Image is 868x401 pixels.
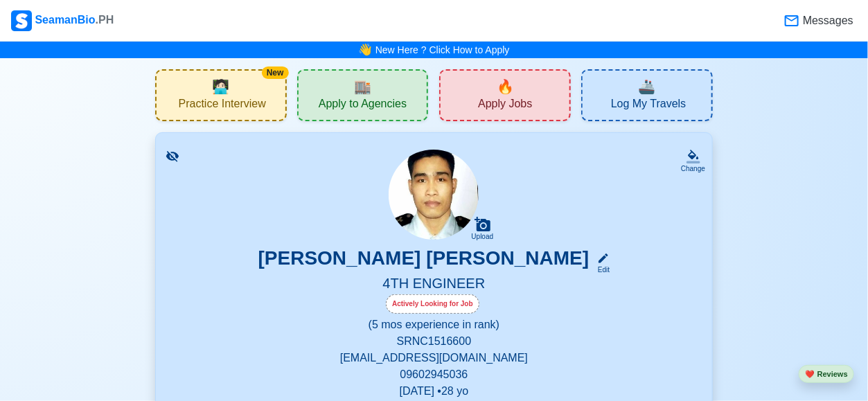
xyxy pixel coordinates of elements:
[172,350,696,366] p: [EMAIL_ADDRESS][DOMAIN_NAME]
[11,10,114,31] div: SeamanBio
[172,383,696,400] p: [DATE] • 28 yo
[319,97,407,114] span: Apply to Agencies
[356,40,374,60] span: bell
[212,76,229,97] span: interview
[172,275,696,294] h5: 4TH ENGINEER
[96,14,114,26] span: .PH
[11,10,32,31] img: Logo
[611,97,686,114] span: Log My Travels
[592,265,610,275] div: Edit
[172,333,696,350] p: SRN C1516600
[354,76,371,97] span: agencies
[639,76,656,97] span: travel
[799,365,854,384] button: heartReviews
[386,294,479,314] div: Actively Looking for Job
[478,97,532,114] span: Apply Jobs
[258,247,590,275] h3: [PERSON_NAME] [PERSON_NAME]
[805,370,815,378] span: heart
[497,76,514,97] span: new
[172,366,696,383] p: 09602945036
[172,317,696,333] p: (5 mos experience in rank)
[179,97,266,114] span: Practice Interview
[472,233,494,241] div: Upload
[681,163,705,174] div: Change
[800,12,853,29] span: Messages
[262,66,289,79] div: New
[375,44,510,55] a: New Here ? Click How to Apply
